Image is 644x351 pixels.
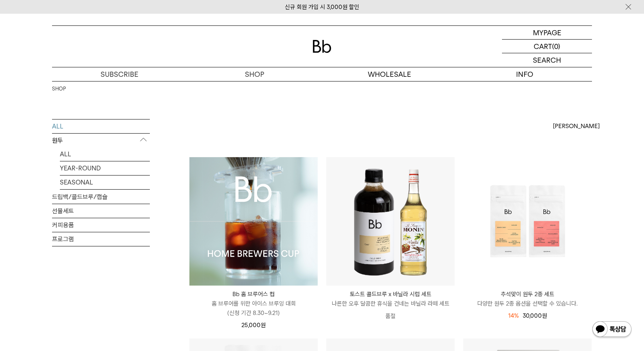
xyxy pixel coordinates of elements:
[326,289,455,308] a: 토스트 콜드브루 x 바닐라 시럽 세트 나른한 오후 달콤한 휴식을 건네는 바닐라 라떼 세트
[322,67,457,81] p: WHOLESALE
[60,161,150,175] a: YEAR-ROUND
[52,67,187,81] a: SUBSCRIBE
[52,232,150,246] a: 프로그램
[241,322,266,329] span: 25,000
[326,157,455,286] img: 토스트 콜드브루 x 바닐라 시럽 세트
[463,299,592,308] p: 다양한 원두 2종 옵션을 선택할 수 있습니다.
[52,85,66,93] a: SHOP
[326,299,455,308] p: 나른한 오후 달콤한 휴식을 건네는 바닐라 라떼 세트
[463,289,592,308] a: 추석맞이 원두 2종 세트 다양한 원두 2종 옵션을 선택할 수 있습니다.
[52,218,150,232] a: 커피용품
[463,157,592,286] img: 추석맞이 원두 2종 세트
[189,289,318,299] p: Bb 홈 브루어스 컵
[326,308,455,324] p: 품절
[523,312,547,319] span: 30,000
[60,147,150,161] a: ALL
[52,134,150,148] p: 원두
[285,4,359,11] a: 신규 회원 가입 시 3,000원 할인
[189,289,318,318] a: Bb 홈 브루어스 컵 홈 브루어를 위한 아이스 브루잉 대회(신청 기간 8.30~9.21)
[502,40,592,53] a: CART (0)
[533,53,561,67] p: SEARCH
[60,175,150,189] a: SEASONAL
[553,121,600,131] span: [PERSON_NAME]
[592,320,632,339] img: 카카오톡 채널 1:1 채팅 버튼
[552,40,560,53] p: (0)
[189,157,318,286] img: Bb 홈 브루어스 컵
[533,26,561,39] p: MYPAGE
[189,299,318,318] p: 홈 브루어를 위한 아이스 브루잉 대회 (신청 기간 8.30~9.21)
[52,190,150,204] a: 드립백/콜드브루/캡슐
[52,119,150,133] a: ALL
[457,67,592,81] p: INFO
[326,289,455,299] p: 토스트 콜드브루 x 바닐라 시럽 세트
[52,204,150,218] a: 선물세트
[534,40,552,53] p: CART
[313,40,331,53] img: 로고
[463,289,592,299] p: 추석맞이 원두 2종 세트
[502,26,592,40] a: MYPAGE
[508,311,519,320] div: 14%
[187,67,322,81] a: SHOP
[542,312,547,319] span: 원
[261,322,266,329] span: 원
